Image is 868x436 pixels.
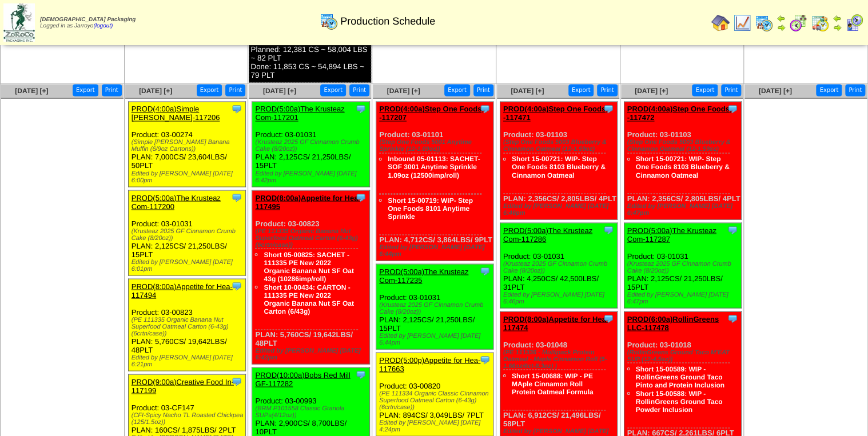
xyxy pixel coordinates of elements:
span: [DEMOGRAPHIC_DATA] Packaging [40,17,136,23]
img: Tooltip [231,280,242,291]
a: PROD(6:00a)RollinGreens LLC-117478 [627,314,719,331]
button: Export [197,84,222,96]
a: PROD(4:00a)Step One Foods, -117207 [379,105,484,122]
img: Tooltip [231,191,242,203]
div: Edited by [PERSON_NAME] [DATE] 6:44pm [379,243,493,257]
img: home.gif [711,14,730,32]
a: [DATE] [+] [635,87,668,95]
div: (Krusteaz 2025 GF Cinnamon Crumb Cake (8/20oz)) [503,260,617,274]
img: calendarblend.gif [789,14,807,32]
div: Edited by [PERSON_NAME] [DATE] 6:47pm [627,202,741,216]
div: (PE 111336 - Multipack Protein Oatmeal - Maple Cinnamon Roll (5-1.66oz/6ct-8.3oz) ) [503,349,617,369]
div: (PE 111335 Organic Banana Nut Superfood Oatmeal Carton (6-43g)(6crtn/case)) [255,227,369,248]
button: Print [845,84,865,96]
img: zoroco-logo-small.webp [3,3,35,42]
a: [DATE] [+] [511,87,544,95]
a: Short 15-00721: WIP- Step One Foods 8103 Blueberry & Cinnamon Oatmeal [512,155,606,179]
img: Tooltip [355,191,367,203]
a: [DATE] [+] [263,87,296,95]
div: (Krusteaz 2025 GF Cinnamon Crumb Cake (8/20oz)) [627,260,741,274]
a: Short 15-00721: WIP- Step One Foods 8103 Blueberry & Cinnamon Oatmeal [636,155,730,179]
div: Edited by [PERSON_NAME] [DATE] 6:47pm [627,291,741,305]
button: Print [102,84,122,96]
a: Short 10-00434: CARTON - 111335 PE New 2022 Organic Banana Nut SF Oat Carton (6/43g) [264,283,353,315]
button: Export [444,84,470,96]
div: (Krusteaz 2025 GF Cinnamon Crumb Cake (8/20oz)) [379,301,493,315]
div: (PE 111334 Organic Classic Cinnamon Superfood Oatmeal Carton (6-43g)(6crtn/case)) [379,390,493,410]
div: (RollinGreens Ground Taco M'EAT SUP (12-4.5oz)) [627,349,741,362]
div: (Step One Foods 5003 Blueberry & Cinnamon Oatmeal (12-1.59oz) [503,139,617,153]
a: PROD(4:00a)Step One Foods, -117472 [627,105,732,122]
div: Product: 03-01031 PLAN: 4,250CS / 42,500LBS / 31PLT [500,223,617,308]
a: [DATE] [+] [139,87,172,95]
img: Tooltip [231,103,242,114]
div: Product: 03-01031 PLAN: 2,125CS / 21,250LBS / 15PLT [252,102,369,187]
div: (BRM P101558 Classic Granola SUPs(4/12oz)) [255,405,369,418]
a: (logout) [93,23,113,29]
img: arrowright.gif [833,23,842,32]
button: Export [320,84,346,96]
div: Edited by [PERSON_NAME] [DATE] 6:42pm [255,170,369,183]
div: (PE 111335 Organic Banana Nut Superfood Oatmeal Carton (6-43g)(6crtn/case)) [132,316,245,337]
div: Product: 03-01101 PLAN: 4,712CS / 3,864LBS / 9PLT [376,102,493,261]
img: Tooltip [479,265,491,277]
img: calendarprod.gif [755,14,773,32]
button: Print [473,84,493,96]
a: PROD(4:00a)Simple [PERSON_NAME]-117206 [132,105,220,122]
a: PROD(10:00a)Bobs Red Mill GF-117282 [255,370,350,387]
img: calendarcustomer.gif [845,14,863,32]
div: Product: 03-01103 PLAN: 2,356CS / 2,805LBS / 4PLT [500,102,617,219]
a: PROD(5:00a)The Krusteaz Com-117200 [132,193,221,210]
div: Edited by [PERSON_NAME] [DATE] 6:01pm [132,258,245,272]
div: Product: 03-00823 PLAN: 5,760CS / 19,642LBS / 48PLT [252,190,369,364]
div: (Krusteaz 2025 GF Cinnamon Crumb Cake (8/20oz)) [132,227,245,241]
a: PROD(5:00a)The Krusteaz Com-117286 [503,226,592,243]
button: Export [816,84,842,96]
div: Product: 03-01103 PLAN: 2,356CS / 2,805LBS / 4PLT [624,102,741,219]
div: Edited by [PERSON_NAME] [DATE] 4:24pm [379,419,493,433]
div: Planned: 12,381 CS ~ 58,004 LBS ~ 82 PLT Done: 11,853 CS ~ 54,894 LBS ~ 79 PLT [249,42,371,82]
img: Tooltip [479,354,491,365]
div: (Krusteaz 2025 GF Cinnamon Crumb Cake (8/20oz)) [255,139,369,153]
a: PROD(4:00a)Step One Foods, -117471 [503,105,608,122]
div: (Simple [PERSON_NAME] Banana Muffin (6/9oz Cartons)) [132,139,245,153]
img: calendarprod.gif [320,12,338,30]
img: Tooltip [727,103,738,114]
span: Production Schedule [340,15,435,27]
div: (Step One Foods 5001 Anytime Sprinkle (12-1.09oz)) [379,139,493,153]
button: Export [568,84,594,96]
div: (CFI-Spicy Nacho TL Roasted Chickpea (125/1.5oz)) [132,411,245,425]
img: Tooltip [603,224,614,235]
button: Print [721,84,741,96]
a: Short 15-00688: WIP - PE MAple Cinnamon Roll Protein Oatmeal Formula [512,371,594,395]
img: Tooltip [727,224,738,235]
div: Edited by [PERSON_NAME] [DATE] 6:42pm [255,347,369,361]
div: Edited by [PERSON_NAME] [DATE] 6:46pm [503,291,617,305]
a: Short 15-00589: WIP - RollinGreens Ground Taco Pinto and Protein Inclusion [636,365,724,389]
img: arrowright.gif [777,23,786,32]
div: Product: 03-01031 PLAN: 2,125CS / 21,250LBS / 15PLT [128,190,245,275]
button: Print [349,84,369,96]
a: [DATE] [+] [387,87,420,95]
img: line_graph.gif [733,14,751,32]
a: [DATE] [+] [759,87,792,95]
a: PROD(9:00a)Creative Food In-117199 [132,377,234,394]
div: Product: 03-01031 PLAN: 2,125CS / 21,250LBS / 15PLT [376,264,493,349]
div: Product: 03-01031 PLAN: 2,125CS / 21,250LBS / 15PLT [624,223,741,308]
div: (Step One Foods 5003 Blueberry & Cinnamon Oatmeal (12-1.59oz) [627,139,741,153]
img: Tooltip [355,103,367,114]
a: PROD(8:00a)Appetite for Hea-117495 [255,193,360,210]
div: Edited by [PERSON_NAME] [DATE] 6:46pm [503,202,617,216]
a: PROD(8:00a)Appetite for Hea-117474 [503,314,608,331]
img: Tooltip [479,103,491,114]
a: PROD(5:00p)Appetite for Hea-117663 [379,355,480,373]
a: Short 05-00825: SACHET - 111335 PE New 2022 Organic Banana Nut SF Oat 43g (10286imp/roll) [264,250,353,282]
img: Tooltip [355,369,367,380]
button: Print [597,84,617,96]
div: Product: 03-00820 PLAN: 894CS / 3,049LBS / 7PLT [376,353,493,436]
img: Tooltip [727,313,738,324]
